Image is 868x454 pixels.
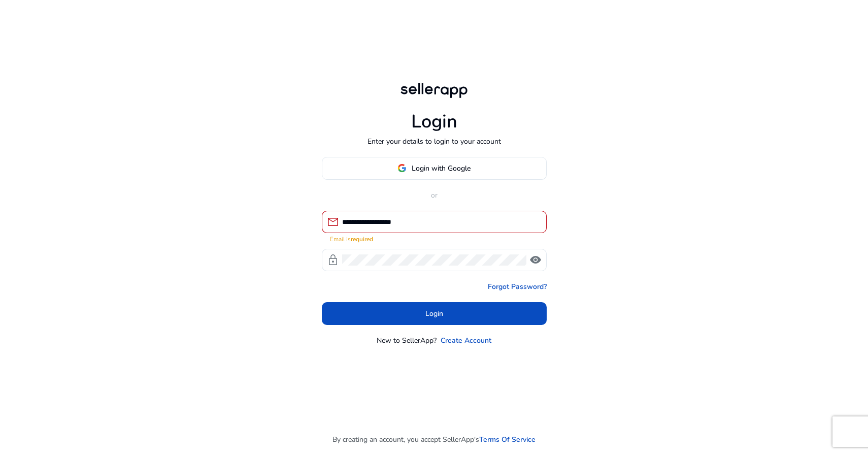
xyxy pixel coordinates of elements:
strong: required [351,235,373,243]
p: Enter your details to login to your account [368,136,501,147]
h1: Login [411,111,457,133]
span: mail [327,216,339,228]
span: Login [425,308,443,319]
a: Terms Of Service [479,434,536,445]
a: Forgot Password? [488,281,547,292]
a: Create Account [441,335,491,346]
mat-error: Email is [330,233,539,244]
span: lock [327,254,339,266]
img: google-logo.svg [397,164,407,173]
p: or [322,190,547,201]
button: Login with Google [322,157,547,180]
span: visibility [529,254,542,266]
span: Login with Google [412,163,471,174]
button: Login [322,302,547,325]
p: New to SellerApp? [377,335,437,346]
